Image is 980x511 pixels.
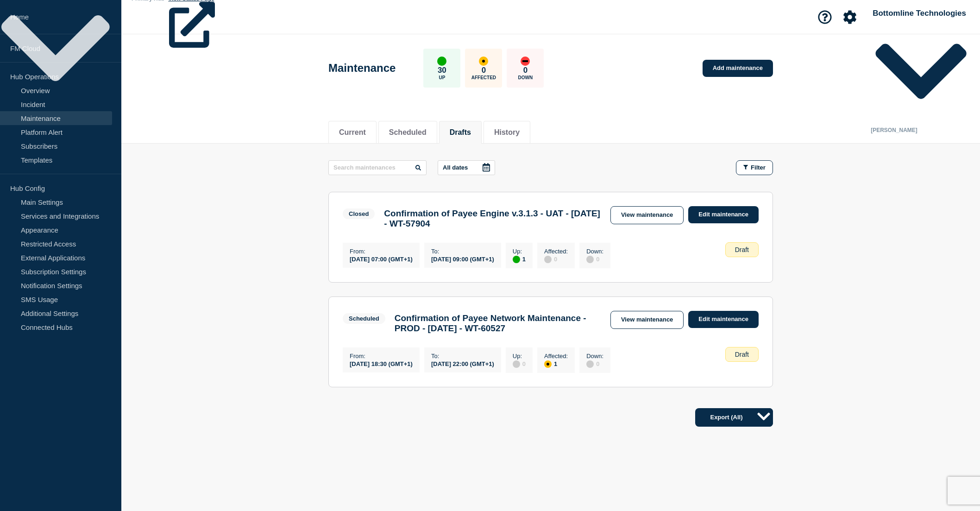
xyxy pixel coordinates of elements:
div: 1 [544,360,568,368]
div: disabled [544,256,552,263]
p: Up [439,75,445,80]
p: 0 [482,66,486,75]
div: [DATE] 09:00 (GMT+1) [431,255,494,263]
div: Closed [349,210,369,217]
div: Draft [725,347,759,362]
button: Filter [736,160,773,175]
div: 0 [544,255,568,263]
p: All dates [443,164,468,171]
span: Filter [751,164,766,171]
button: Support [815,7,835,27]
div: up [437,57,446,66]
div: affected [544,360,552,368]
div: up [513,256,520,263]
p: [PERSON_NAME] [869,127,965,133]
p: 30 [438,66,446,75]
button: Bottomline Technologies [869,9,970,127]
p: Up : [513,353,526,360]
input: Search maintenances [328,160,427,175]
div: Scheduled [349,315,379,322]
button: Current [339,128,366,137]
div: [DATE] 18:30 (GMT+1) [350,360,413,367]
p: From : [350,248,413,255]
div: disabled [513,360,520,368]
p: Affected [471,75,496,80]
p: To : [431,248,494,255]
button: All dates [438,160,495,175]
div: 0 [513,360,526,368]
div: 1 [513,255,526,263]
div: disabled [586,256,594,263]
div: 0 [586,255,603,263]
p: From : [350,353,413,360]
h3: Confirmation of Payee Network Maintenance - PROD - [DATE] - WT-60527 [395,313,601,334]
a: Edit maintenance [688,311,759,328]
p: 0 [523,66,528,75]
p: Down [518,75,533,80]
div: [DATE] 22:00 (GMT+1) [431,360,494,367]
div: Draft [725,242,759,257]
p: To : [431,353,494,360]
button: Export (All) [695,408,773,427]
a: Edit maintenance [688,206,759,223]
button: Account settings [840,7,860,27]
button: History [494,128,520,137]
h1: Maintenance [328,62,396,75]
div: 0 [586,360,603,368]
p: Down : [586,248,603,255]
button: Drafts [450,128,471,137]
div: affected [479,57,488,66]
p: Up : [513,248,526,255]
a: View maintenance [610,206,684,224]
p: Affected : [544,248,568,255]
p: Down : [586,353,603,360]
a: Add maintenance [703,60,773,77]
div: disabled [586,360,594,368]
button: Options [754,408,773,427]
h3: Confirmation of Payee Engine v.3.1.3 - UAT - [DATE] - WT-57904 [384,208,601,229]
a: View maintenance [610,311,684,329]
div: [DATE] 07:00 (GMT+1) [350,255,413,263]
button: Scheduled [389,128,427,137]
p: Affected : [544,353,568,360]
div: down [521,57,530,66]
